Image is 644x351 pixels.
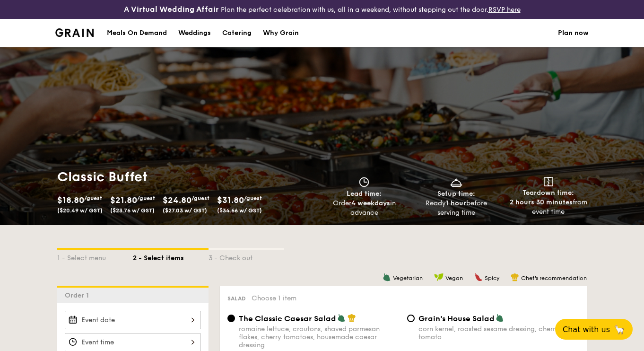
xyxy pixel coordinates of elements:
[496,314,504,322] img: icon-vegetarian.fe4039eb.svg
[522,189,574,197] span: Teardown time:
[257,19,305,47] a: Why Grain
[110,207,155,214] span: ($23.76 w/ GST)
[163,207,207,214] span: ($27.03 w/ GST)
[133,250,209,263] div: 2 - Select items
[449,177,463,187] img: icon-dish.430c3a2e.svg
[227,315,235,322] input: The Classic Caesar Saladromaine lettuce, croutons, shaved parmesan flakes, cherry tomatoes, house...
[124,4,219,15] h4: A Virtual Wedding Affair
[107,4,537,15] div: Plan the perfect celebration with us, all in a weekend, without stepping out the door.
[558,19,589,47] a: Plan now
[252,294,296,302] span: Choose 1 item
[614,324,625,335] span: 🦙
[101,19,173,47] a: Meals On Demand
[383,273,391,281] img: icon-vegetarian.fe4039eb.svg
[239,314,336,323] span: The Classic Caesar Salad
[57,207,103,214] span: ($20.49 w/ GST)
[445,275,463,281] span: Vegan
[57,168,318,185] h1: Classic Buffet
[544,177,553,186] img: icon-teardown.65201eee.svg
[511,273,519,281] img: icon-chef-hat.a58ddaea.svg
[357,177,371,187] img: icon-clock.2db775ea.svg
[393,275,423,281] span: Vegetarian
[65,311,201,329] input: Event date
[227,295,246,302] span: Salad
[84,195,102,202] span: /guest
[337,314,346,322] img: icon-vegetarian.fe4039eb.svg
[347,190,382,198] span: Lead time:
[107,19,167,47] div: Meals On Demand
[163,195,191,205] span: $24.80
[446,199,466,207] strong: 1 hour
[65,291,93,299] span: Order 1
[434,273,444,281] img: icon-vegan.f8ff3823.svg
[57,250,133,263] div: 1 - Select menu
[55,28,94,37] img: Grain
[485,275,499,281] span: Spicy
[351,199,390,207] strong: 4 weekdays
[222,19,252,47] div: Catering
[217,19,257,47] a: Catering
[322,199,407,218] div: Order in advance
[488,6,521,14] a: RSVP here
[414,199,499,218] div: Ready before serving time
[510,198,573,206] strong: 2 hours 30 minutes
[239,325,400,349] div: romaine lettuce, croutons, shaved parmesan flakes, cherry tomatoes, housemade caesar dressing
[217,207,262,214] span: ($34.66 w/ GST)
[407,315,415,322] input: Grain's House Saladcorn kernel, roasted sesame dressing, cherry tomato
[563,325,610,334] span: Chat with us
[555,319,633,340] button: Chat with us🦙
[348,314,356,322] img: icon-chef-hat.a58ddaea.svg
[110,195,137,205] span: $21.80
[137,195,155,202] span: /guest
[263,19,299,47] div: Why Grain
[55,28,94,37] a: Logotype
[418,325,579,341] div: corn kernel, roasted sesame dressing, cherry tomato
[209,250,284,263] div: 3 - Check out
[474,273,483,281] img: icon-spicy.37a8142b.svg
[244,195,262,202] span: /guest
[57,195,84,205] span: $18.80
[437,190,475,198] span: Setup time:
[506,198,591,217] div: from event time
[217,195,244,205] span: $31.80
[418,314,495,323] span: Grain's House Salad
[521,275,587,281] span: Chef's recommendation
[178,19,211,47] div: Weddings
[191,195,209,202] span: /guest
[173,19,217,47] a: Weddings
